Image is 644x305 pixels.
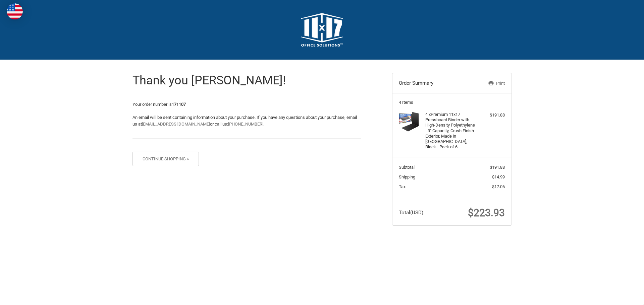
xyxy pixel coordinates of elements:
h1: Thank you [PERSON_NAME]! [132,73,361,88]
a: [PHONE_NUMBER] [228,122,263,127]
span: An email will be sent containing information about your purchase. If you have any questions about... [132,115,357,127]
h4: 4 x Premium 11x17 Pressboard Binder with High-Density Polyethylene - 3" Capacity, Crush Finish Ex... [425,112,477,150]
span: $17.06 [492,184,505,189]
img: duty and tax information for United States [7,3,23,19]
a: Print [470,80,505,87]
div: $191.88 [478,112,505,119]
strong: 171107 [172,102,186,107]
span: $191.88 [490,165,505,170]
span: Total (USD) [399,210,423,216]
span: Your order number is [132,102,186,107]
h3: Order Summary [399,80,470,87]
span: Shipping [399,174,415,179]
span: Subtotal [399,165,415,170]
span: $14.99 [492,174,505,179]
span: Tax [399,184,406,189]
button: Continue Shopping » [132,152,199,166]
h3: 4 Items [399,100,505,105]
span: $223.93 [468,207,505,219]
img: 11x17.com [301,13,343,47]
a: [EMAIL_ADDRESS][DOMAIN_NAME] [142,122,210,127]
